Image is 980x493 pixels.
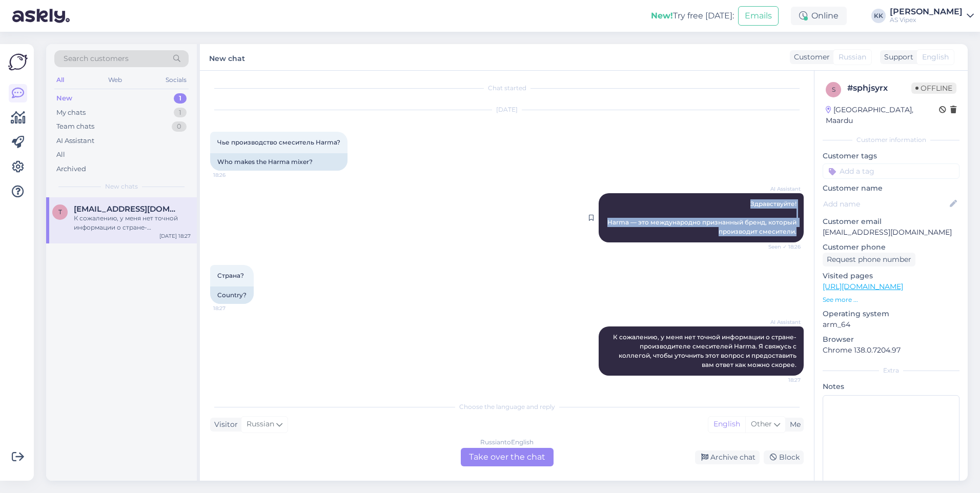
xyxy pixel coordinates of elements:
[210,153,348,171] div: Who makes the Harma mixer?
[56,93,72,104] div: New
[823,242,959,253] p: Customer phone
[823,319,959,330] p: arm_64
[823,135,959,145] div: Customer information
[172,121,187,132] div: 0
[823,334,959,345] p: Browser
[871,9,886,23] div: KK
[210,402,804,412] div: Choose the language and reply
[56,136,94,146] div: AI Assistant
[74,214,191,232] div: К сожалению, у меня нет точной информации о стране-производителе смесителей Harma. Я свяжусь с ко...
[880,52,913,63] div: Support
[613,333,798,368] span: К сожалению, у меня нет точной информации о стране-производителе смесителей Harma. Я свяжусь с ко...
[217,272,244,279] span: Страна?
[738,6,779,26] button: Emails
[210,419,238,430] div: Visitor
[159,232,191,240] div: [DATE] 18:27
[209,50,245,64] label: New chat
[751,419,772,428] span: Other
[890,8,963,16] div: [PERSON_NAME]
[56,108,86,118] div: My chats
[823,309,959,319] p: Operating system
[247,419,274,430] span: Russian
[164,73,189,87] div: Socials
[791,7,847,25] div: Online
[58,208,62,216] span: t
[651,11,673,20] b: New!
[823,381,959,392] p: Notes
[832,86,835,93] span: s
[826,105,939,126] div: [GEOGRAPHIC_DATA], Maardu
[786,419,801,430] div: Me
[210,84,804,93] div: Chat started
[823,227,959,238] p: [EMAIL_ADDRESS][DOMAIN_NAME]
[823,183,959,194] p: Customer name
[839,52,866,63] span: Russian
[823,163,959,179] input: Add a tag
[823,271,959,281] p: Visited pages
[764,450,804,464] div: Block
[762,318,801,326] span: AI Assistant
[210,286,254,304] div: Country?
[890,16,963,24] div: AS Vipex
[174,108,187,118] div: 1
[922,52,949,63] span: English
[210,105,804,114] div: [DATE]
[8,52,28,72] img: Askly Logo
[823,295,959,304] p: See more ...
[74,204,180,214] span: tavalinelugu@gmail.com
[105,182,138,191] span: New chats
[106,73,124,87] div: Web
[823,253,915,266] div: Request phone number
[651,10,734,22] div: Try free [DATE]:
[213,304,252,312] span: 18:27
[890,8,974,24] a: [PERSON_NAME]AS Vipex
[823,151,959,161] p: Customer tags
[847,82,911,94] div: # sphjsyrx
[217,138,340,146] span: Чье производство смеситель Harma?
[823,282,903,291] a: [URL][DOMAIN_NAME]
[823,366,959,375] div: Extra
[911,83,956,94] span: Offline
[461,448,554,466] div: Take over the chat
[56,150,65,160] div: All
[213,171,252,179] span: 18:26
[823,345,959,356] p: Chrome 138.0.7204.97
[790,52,830,63] div: Customer
[695,450,760,464] div: Archive chat
[480,438,534,447] div: Russian to English
[54,73,66,87] div: All
[762,185,801,193] span: AI Assistant
[174,93,187,104] div: 1
[823,216,959,227] p: Customer email
[823,198,948,210] input: Add name
[708,417,745,432] div: English
[56,164,86,174] div: Archived
[762,243,801,251] span: Seen ✓ 18:26
[762,376,801,384] span: 18:27
[56,121,94,132] div: Team chats
[64,53,129,64] span: Search customers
